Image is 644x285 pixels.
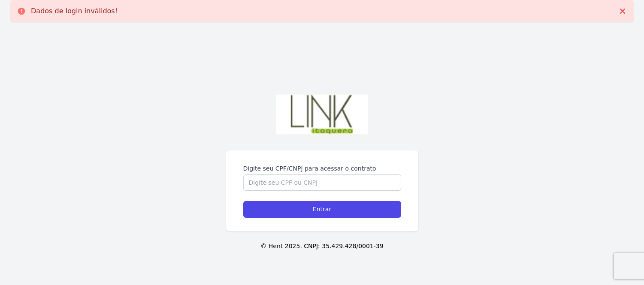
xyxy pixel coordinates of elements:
[275,93,369,137] img: logo.png
[31,7,118,15] p: Dados de login inválidos!
[243,174,401,191] input: Digite seu CPF ou CNPJ
[243,201,401,218] input: Entrar
[14,242,630,251] p: © Hent 2025. CNPJ: 35.429.428/0001-39
[243,164,401,173] label: Digite seu CPF/CNPJ para acessar o contrato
